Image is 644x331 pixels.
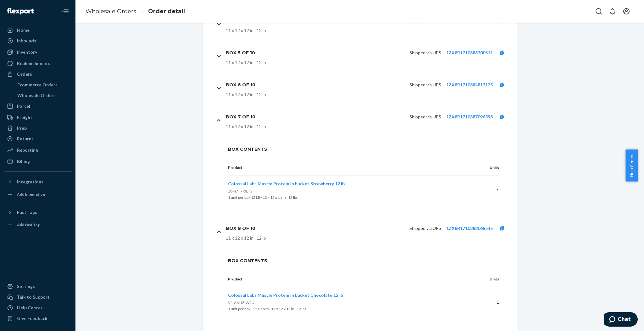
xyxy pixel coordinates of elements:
[4,313,72,323] button: Give Feedback
[17,27,30,33] div: Home
[4,220,72,230] a: Add Fast Tag
[4,189,72,199] a: Add Integration
[17,283,35,290] div: Settings
[4,177,72,187] button: Integrations
[4,25,72,35] a: Home
[17,179,43,185] div: Integrations
[17,136,34,142] div: Returns
[14,80,72,90] a: Ecommerce Orders
[228,165,463,171] p: Product
[17,82,58,88] div: Ecommerce Orders
[4,292,72,302] button: Talk to Support
[228,300,255,305] span: V1-ANUZ-W1UI
[473,187,499,194] p: 1
[17,103,30,109] div: Parcel
[4,36,72,46] a: Inbounds
[4,156,72,166] a: Billing
[620,5,633,18] button: Open account menu
[446,225,493,231] a: 1ZX8R1710388068545
[59,5,72,18] button: Close Navigation
[409,82,441,88] p: Shipped via UPS
[473,299,499,305] p: 1
[228,181,345,187] button: Colossal Labs Muscle Protein in bucket Strawberry 12 lb
[4,134,72,144] a: Returns
[7,8,34,14] img: Flexport logo
[17,305,42,311] div: Help Center
[473,165,499,171] p: Units
[228,292,343,298] button: Colossal Labs Muscle Protein in bucket Chocolate 12 lb
[226,27,512,34] div: 11 x 12 x 12 in · 12 lb
[226,114,255,120] h1: Box 7 of 10
[80,2,190,21] ol: breadcrumbs
[4,58,72,68] a: Replenishments
[446,114,493,119] a: 1ZX8R1710387096598
[17,222,40,227] div: Add Fast Tag
[17,92,56,99] div: Wholesale Orders
[17,158,30,165] div: Billing
[409,114,441,120] p: Shipped via UPS
[604,312,638,328] iframe: Opens a widget where you can chat to one of our agents
[226,50,255,56] h1: Box 5 of 10
[17,38,36,44] div: Inbounds
[228,276,463,282] p: Product
[446,82,493,87] a: 1ZX8R1710384817135
[4,101,72,111] a: Parcel
[86,8,136,15] a: Wholesale Orders
[17,71,32,77] div: Orders
[17,315,47,322] div: Give Feedback
[226,225,255,231] h1: Box 8 of 10
[4,123,72,133] a: Prep
[409,50,441,56] p: Shipped via UPS
[4,281,72,291] a: Settings
[226,91,512,98] div: 11 x 12 x 12 in · 12 lb
[17,49,37,55] div: Inventory
[226,59,512,66] div: 11 x 12 x 12 in · 12 lb
[446,50,493,55] a: 1ZX8R1710383700511
[606,5,619,18] button: Open notifications
[17,192,45,197] div: Add Integration
[17,60,50,67] div: Replenishments
[17,125,27,131] div: Prep
[625,149,638,182] button: Help Center
[148,8,185,15] a: Order detail
[17,147,38,153] div: Reporting
[4,112,72,122] a: Freight
[4,69,72,79] a: Orders
[228,306,463,312] p: 1 unit per box - 12 Choco · 12 x 12 x 11 in · 12 lbs
[14,90,72,100] a: Wholesale Orders
[226,123,512,130] div: 11 x 12 x 12 in · 12 lb
[228,189,252,193] span: Z8-47T7-0ETS
[4,207,72,217] button: Fast Tags
[17,294,50,300] div: Talk to Support
[228,258,499,264] span: Box Contents
[228,194,463,201] p: 1 unit per box 12 LB · 12 x 12 x 11 in · 12 lbs
[592,5,605,18] button: Open Search Box
[4,47,72,57] a: Inventory
[17,209,37,215] div: Fast Tags
[228,181,345,186] span: Colossal Labs Muscle Protein in bucket Strawberry 12 lb
[4,145,72,155] a: Reporting
[226,82,255,88] h1: Box 6 of 10
[17,114,32,121] div: Freight
[473,276,499,282] p: Units
[228,292,343,298] span: Colossal Labs Muscle Protein in bucket Chocolate 12 lb
[226,235,512,241] div: 11 x 12 x 12 in · 12 lb
[4,303,72,313] a: Help Center
[228,146,499,152] span: Box Contents
[409,225,441,231] p: Shipped via UPS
